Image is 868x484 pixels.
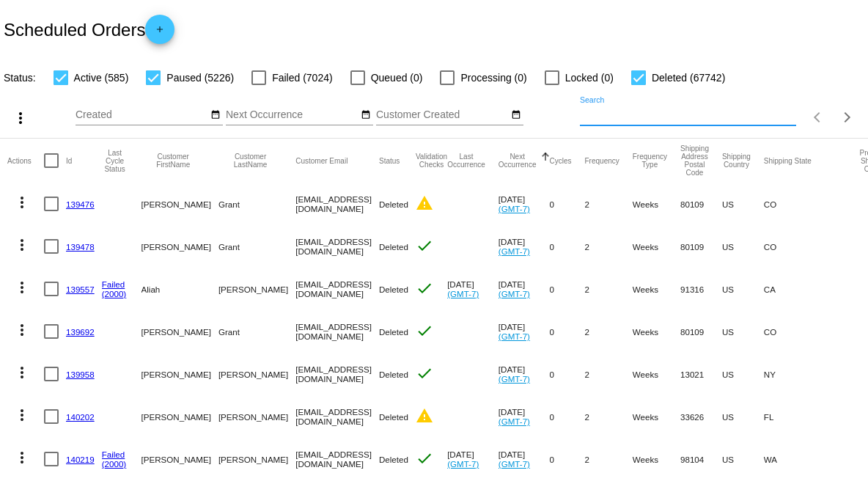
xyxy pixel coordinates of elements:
[218,310,295,353] mat-cell: Grant
[633,438,680,480] mat-cell: Weeks
[580,109,796,121] input: Search
[102,289,127,298] a: (2000)
[803,103,833,132] button: Previous page
[141,183,218,225] mat-cell: [PERSON_NAME]
[210,109,221,121] mat-icon: date_range
[585,310,633,353] mat-cell: 2
[499,395,550,438] mat-cell: [DATE]
[633,353,680,395] mat-cell: Weeks
[680,144,709,177] button: Change sorting for ShippingPostcode
[550,156,572,165] button: Change sorting for Cycles
[550,268,585,310] mat-cell: 0
[585,268,633,310] mat-cell: 2
[550,183,585,225] mat-cell: 0
[499,153,537,169] button: Change sorting for NextOccurrenceUtc
[102,459,127,469] a: (2000)
[379,242,408,252] span: Deleted
[151,24,169,42] mat-icon: add
[166,69,234,87] span: Paused (5226)
[295,353,379,395] mat-cell: [EMAIL_ADDRESS][DOMAIN_NAME]
[511,109,521,121] mat-icon: date_range
[499,331,530,341] a: (GMT-7)
[295,310,379,353] mat-cell: [EMAIL_ADDRESS][DOMAIN_NAME]
[7,139,44,183] mat-header-cell: Actions
[499,374,530,384] a: (GMT-7)
[141,395,218,438] mat-cell: [PERSON_NAME]
[13,236,31,254] mat-icon: more_vert
[633,268,680,310] mat-cell: Weeks
[13,406,31,424] mat-icon: more_vert
[218,395,295,438] mat-cell: [PERSON_NAME]
[585,225,633,268] mat-cell: 2
[376,109,508,121] input: Customer Created
[447,289,479,298] a: (GMT-7)
[218,268,295,310] mat-cell: [PERSON_NAME]
[680,438,722,480] mat-cell: 98104
[379,199,408,209] span: Deleted
[764,438,860,480] mat-cell: WA
[499,459,530,469] a: (GMT-7)
[218,353,295,395] mat-cell: [PERSON_NAME]
[13,364,31,381] mat-icon: more_vert
[499,438,550,480] mat-cell: [DATE]
[499,310,550,353] mat-cell: [DATE]
[66,370,95,379] a: 139958
[499,353,550,395] mat-cell: [DATE]
[764,310,860,353] mat-cell: CO
[218,183,295,225] mat-cell: Grant
[141,353,218,395] mat-cell: [PERSON_NAME]
[680,395,722,438] mat-cell: 33626
[722,438,764,480] mat-cell: US
[102,450,125,459] a: Failed
[585,395,633,438] mat-cell: 2
[447,438,499,480] mat-cell: [DATE]
[722,225,764,268] mat-cell: US
[633,395,680,438] mat-cell: Weeks
[13,194,31,211] mat-icon: more_vert
[833,103,862,132] button: Next page
[226,109,358,121] input: Next Occurrence
[66,327,95,337] a: 139692
[379,370,408,379] span: Deleted
[550,395,585,438] mat-cell: 0
[499,183,550,225] mat-cell: [DATE]
[141,438,218,480] mat-cell: [PERSON_NAME]
[379,455,408,464] span: Deleted
[66,199,95,209] a: 139476
[379,327,408,337] span: Deleted
[680,268,722,310] mat-cell: 91316
[499,204,530,213] a: (GMT-7)
[722,268,764,310] mat-cell: US
[764,268,860,310] mat-cell: CA
[764,353,860,395] mat-cell: NY
[416,450,433,467] mat-icon: check
[361,109,371,121] mat-icon: date_range
[764,156,812,165] button: Change sorting for ShippingState
[13,321,31,339] mat-icon: more_vert
[633,183,680,225] mat-cell: Weeks
[66,285,95,294] a: 139557
[499,246,530,256] a: (GMT-7)
[680,183,722,225] mat-cell: 80109
[141,268,218,310] mat-cell: Aliah
[416,407,433,425] mat-icon: warning
[680,310,722,353] mat-cell: 80109
[102,279,125,289] a: Failed
[295,156,347,165] button: Change sorting for CustomerEmail
[379,156,400,165] button: Change sorting for Status
[371,69,423,87] span: Queued (0)
[416,364,433,382] mat-icon: check
[295,183,379,225] mat-cell: [EMAIL_ADDRESS][DOMAIN_NAME]
[66,455,95,464] a: 140219
[550,225,585,268] mat-cell: 0
[272,69,333,87] span: Failed (7024)
[141,153,205,169] button: Change sorting for CustomerFirstName
[565,69,614,87] span: Locked (0)
[585,156,619,165] button: Change sorting for Frequency
[4,15,174,44] h2: Scheduled Orders
[4,72,36,84] span: Status:
[499,225,550,268] mat-cell: [DATE]
[447,459,479,469] a: (GMT-7)
[550,438,585,480] mat-cell: 0
[416,322,433,340] mat-icon: check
